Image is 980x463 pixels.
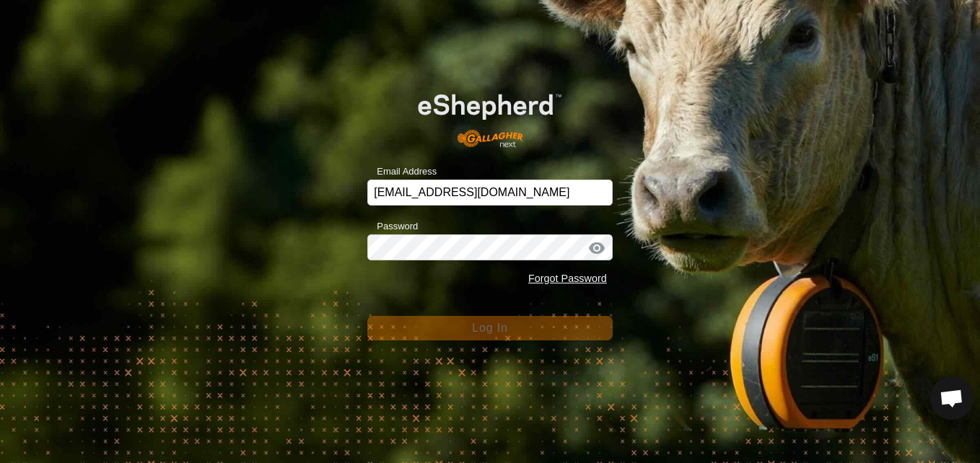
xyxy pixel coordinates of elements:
[367,180,613,206] input: Email Address
[472,322,507,334] span: Log In
[930,376,974,420] div: Open chat
[367,316,613,340] button: Log In
[367,164,437,179] label: Email Address
[367,219,418,234] label: Password
[392,74,588,157] img: E-shepherd Logo
[528,273,607,284] a: Forgot Password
